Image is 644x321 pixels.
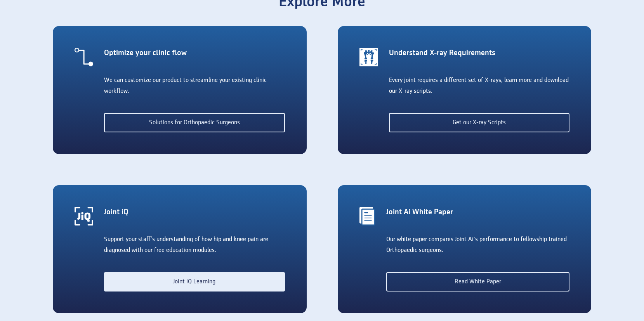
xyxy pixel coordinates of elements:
[104,75,285,97] div: We can customize our product to streamline your existing clinic workflow.
[386,234,569,256] div: Our white paper compares Joint Ai's performance to fellowship trained Orthopaedic surgeons.
[104,207,285,218] div: Joint iQ
[389,113,570,132] a: Get our X-ray Scripts
[386,272,569,292] a: Read White Paper
[389,48,570,59] div: Understand X-ray Requirements
[104,113,285,132] a: Solutions for Orthopaedic Surgeons
[389,75,570,97] div: Every joint requires a different set of X-rays, learn more and download our X-ray scripts.
[104,234,285,256] div: Support your staff’s understanding of how hip and knee pain are diagnosed with our free education...
[386,207,569,218] div: Joint Ai White Paper
[104,272,285,292] a: Joint iQ Learning
[104,48,285,59] div: Optimize your clinic flow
